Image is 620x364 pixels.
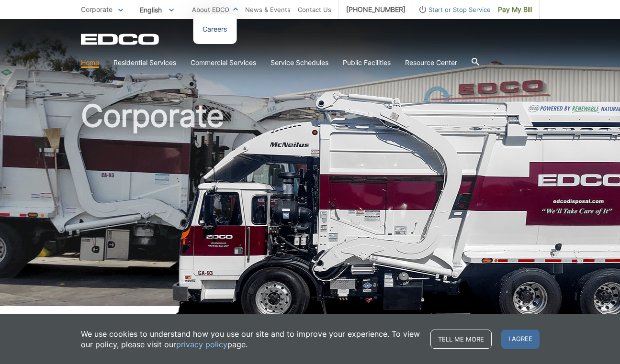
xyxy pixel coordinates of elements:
[203,24,227,34] a: Careers
[298,4,331,15] a: Contact Us
[191,57,256,68] a: Commercial Services
[81,100,540,310] h1: Corporate
[81,57,99,68] a: Home
[430,330,492,349] a: Tell me more
[245,4,291,15] a: News & Events
[501,330,540,349] span: I agree
[81,33,160,45] a: EDCD logo. Return to the homepage.
[498,4,532,15] span: Pay My Bill
[133,2,181,18] span: English
[81,5,113,13] span: Corporate
[192,4,238,15] a: About EDCO
[271,57,328,68] a: Service Schedules
[81,329,421,350] p: We use cookies to understand how you use our site and to improve your experience. To view our pol...
[176,339,227,350] a: privacy policy
[343,57,391,68] a: Public Facilities
[405,57,457,68] a: Resource Center
[113,57,176,68] a: Residential Services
